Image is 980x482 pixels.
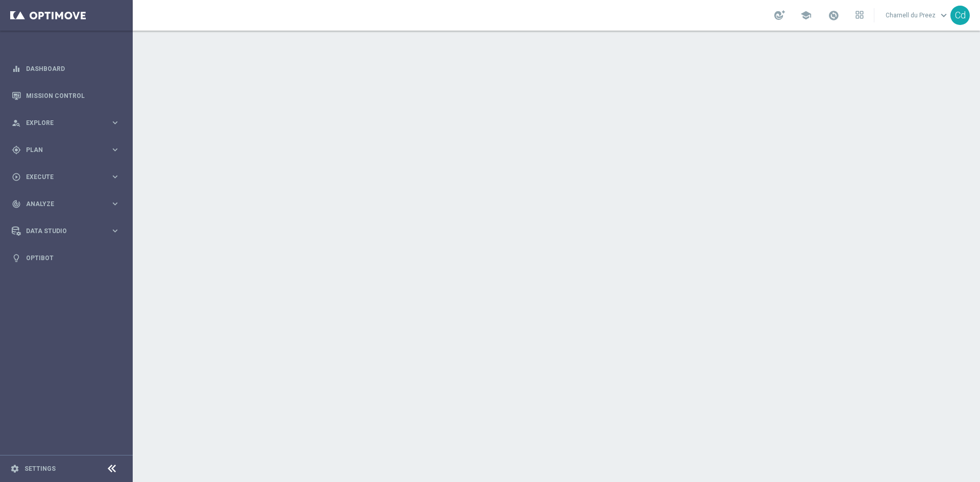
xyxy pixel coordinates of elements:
[12,82,120,109] div: Mission Control
[12,199,21,209] i: track_changes
[11,92,120,100] button: Mission Control
[11,173,120,181] button: play_circle_outline Execute keyboard_arrow_right
[11,119,120,127] button: person_search Explore keyboard_arrow_right
[11,146,120,154] button: gps_fixed Plan keyboard_arrow_right
[11,65,120,73] button: equalizer Dashboard
[24,466,56,472] a: Settings
[110,145,120,155] i: keyboard_arrow_right
[938,10,949,21] span: keyboard_arrow_down
[26,55,120,82] a: Dashboard
[26,120,110,126] span: Explore
[12,118,110,128] div: Explore
[12,145,21,155] i: gps_fixed
[950,6,970,25] div: Cd
[11,254,120,262] button: lightbulb Optibot
[11,200,120,208] button: track_changes Analyze keyboard_arrow_right
[12,145,110,155] div: Plan
[11,227,120,235] button: Data Studio keyboard_arrow_right
[26,174,110,180] span: Execute
[12,199,110,209] div: Analyze
[110,226,120,236] i: keyboard_arrow_right
[12,172,110,182] div: Execute
[26,82,120,109] a: Mission Control
[12,244,120,271] div: Optibot
[10,464,19,473] i: settings
[26,244,120,271] a: Optibot
[26,201,110,207] span: Analyze
[110,172,120,182] i: keyboard_arrow_right
[26,147,110,153] span: Plan
[110,118,120,128] i: keyboard_arrow_right
[26,228,110,234] span: Data Studio
[12,172,21,182] i: play_circle_outline
[885,8,950,23] a: Charnell du Preezkeyboard_arrow_down
[12,118,21,128] i: person_search
[12,64,21,73] i: equalizer
[110,199,120,209] i: keyboard_arrow_right
[800,10,812,21] span: school
[12,55,120,82] div: Dashboard
[12,226,110,236] div: Data Studio
[12,253,21,263] i: lightbulb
